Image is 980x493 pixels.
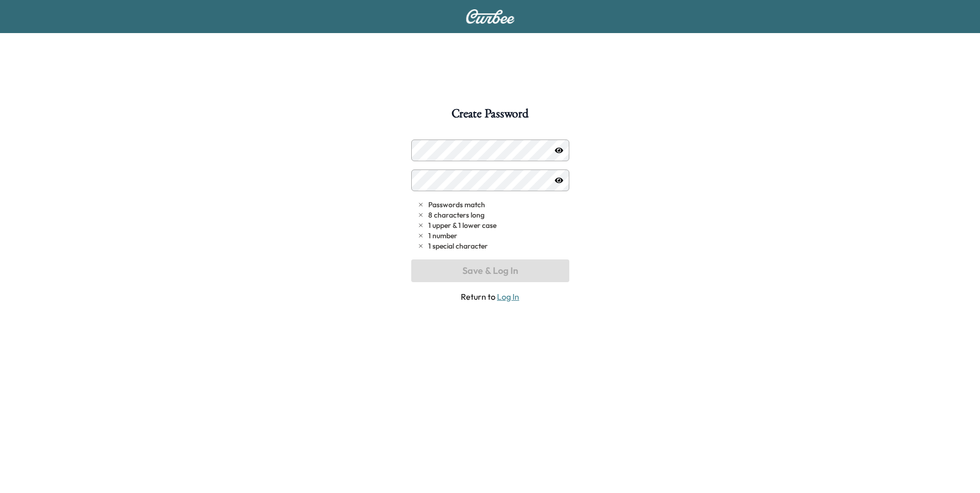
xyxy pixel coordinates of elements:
span: Return to [411,290,569,303]
span: 8 characters long [428,210,485,220]
span: 1 upper & 1 lower case [428,220,496,230]
span: Passwords match [428,199,485,210]
a: Log In [497,291,519,302]
span: 1 special character [428,241,488,251]
span: 1 number [428,230,457,241]
h1: Create Password [452,107,528,125]
img: Curbee Logo [465,9,515,24]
